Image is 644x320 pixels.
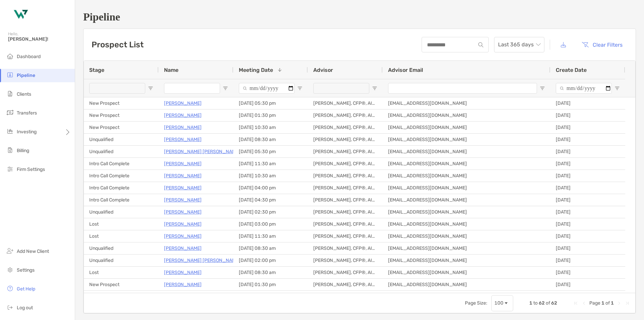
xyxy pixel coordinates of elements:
[550,122,625,133] div: [DATE]
[233,97,308,109] div: [DATE] 05:30 pm
[84,279,159,290] div: New Prospect
[6,146,14,154] img: billing icon
[233,170,308,182] div: [DATE] 10:30 am
[550,182,625,194] div: [DATE]
[17,91,31,97] span: Clients
[550,230,625,242] div: [DATE]
[6,52,14,60] img: dashboard icon
[383,267,550,278] div: [EMAIL_ADDRESS][DOMAIN_NAME]
[84,267,159,278] div: Lost
[383,242,550,254] div: [EMAIL_ADDRESS][DOMAIN_NAME]
[6,303,14,311] img: logout icon
[550,218,625,230] div: [DATE]
[550,255,625,266] div: [DATE]
[605,300,610,306] span: of
[164,208,202,216] a: [PERSON_NAME]
[601,300,604,306] span: 1
[17,129,37,135] span: Investing
[308,146,383,157] div: [PERSON_NAME], CFP®, AIF®, CRPC™
[233,218,308,230] div: [DATE] 03:00 pm
[6,266,14,274] img: settings icon
[550,170,625,182] div: [DATE]
[164,99,202,107] a: [PERSON_NAME]
[164,196,202,204] a: [PERSON_NAME]
[546,300,550,306] span: of
[164,256,279,265] a: [PERSON_NAME] [PERSON_NAME] [PERSON_NAME]
[17,167,45,172] span: Firm Settings
[17,286,35,292] span: Get Help
[383,109,550,121] div: [EMAIL_ADDRESS][DOMAIN_NAME]
[6,284,14,292] img: get-help icon
[89,67,104,73] span: Stage
[308,182,383,194] div: [PERSON_NAME], CFP®, AIF®, CRPC™
[84,182,159,194] div: Intro Call Complete
[6,165,14,173] img: firm-settings icon
[164,244,202,253] p: [PERSON_NAME]
[164,280,202,289] a: [PERSON_NAME]
[233,182,308,194] div: [DATE] 04:00 pm
[17,148,29,153] span: Billing
[616,301,622,306] div: Next Page
[533,300,538,306] span: to
[84,291,159,303] div: Client
[308,122,383,133] div: [PERSON_NAME], CFP®, AIF®, CRPC™
[84,242,159,254] div: Unqualified
[17,54,41,59] span: Dashboard
[83,11,636,23] h1: Pipeline
[148,86,153,91] button: Open Filter Menu
[164,172,202,180] a: [PERSON_NAME]
[233,291,308,303] div: [DATE] 11:30 am
[383,230,550,242] div: [EMAIL_ADDRESS][DOMAIN_NAME]
[550,158,625,170] div: [DATE]
[388,83,537,94] input: Advisor Email Filter Input
[556,67,587,73] span: Create Date
[233,242,308,254] div: [DATE] 08:30 am
[614,86,620,91] button: Open Filter Menu
[550,97,625,109] div: [DATE]
[164,292,202,301] p: [PERSON_NAME]
[383,218,550,230] div: [EMAIL_ADDRESS][DOMAIN_NAME]
[383,182,550,194] div: [EMAIL_ADDRESS][DOMAIN_NAME]
[308,194,383,206] div: [PERSON_NAME], CFP®, AIF®, CRPC™
[383,158,550,170] div: [EMAIL_ADDRESS][DOMAIN_NAME]
[164,83,220,94] input: Name Filter Input
[550,242,625,254] div: [DATE]
[164,67,178,73] span: Name
[233,255,308,266] div: [DATE] 02:00 pm
[233,230,308,242] div: [DATE] 11:30 am
[6,90,14,98] img: clients icon
[308,109,383,121] div: [PERSON_NAME], CFP®, AIF®, CRPC™
[84,158,159,170] div: Intro Call Complete
[308,134,383,145] div: [PERSON_NAME], CFP®, AIF®, CRPC™
[164,268,202,277] a: [PERSON_NAME]
[308,218,383,230] div: [PERSON_NAME], CFP®, AIF®, CRPC™
[17,305,33,311] span: Log out
[383,170,550,182] div: [EMAIL_ADDRESS][DOMAIN_NAME]
[556,83,612,94] input: Create Date Filter Input
[233,122,308,133] div: [DATE] 10:30 am
[383,279,550,290] div: [EMAIL_ADDRESS][DOMAIN_NAME]
[223,86,228,91] button: Open Filter Menu
[84,170,159,182] div: Intro Call Complete
[164,135,202,144] a: [PERSON_NAME]
[84,146,159,157] div: Unqualified
[164,184,202,192] a: [PERSON_NAME]
[92,40,144,49] h3: Prospect List
[164,159,202,168] p: [PERSON_NAME]
[164,147,240,156] a: [PERSON_NAME] [PERSON_NAME]
[233,194,308,206] div: [DATE] 04:30 pm
[550,206,625,218] div: [DATE]
[550,267,625,278] div: [DATE]
[308,170,383,182] div: [PERSON_NAME], CFP®, AIF®, CRPC™
[550,134,625,145] div: [DATE]
[233,267,308,278] div: [DATE] 08:30 am
[383,255,550,266] div: [EMAIL_ADDRESS][DOMAIN_NAME]
[84,97,159,109] div: New Prospect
